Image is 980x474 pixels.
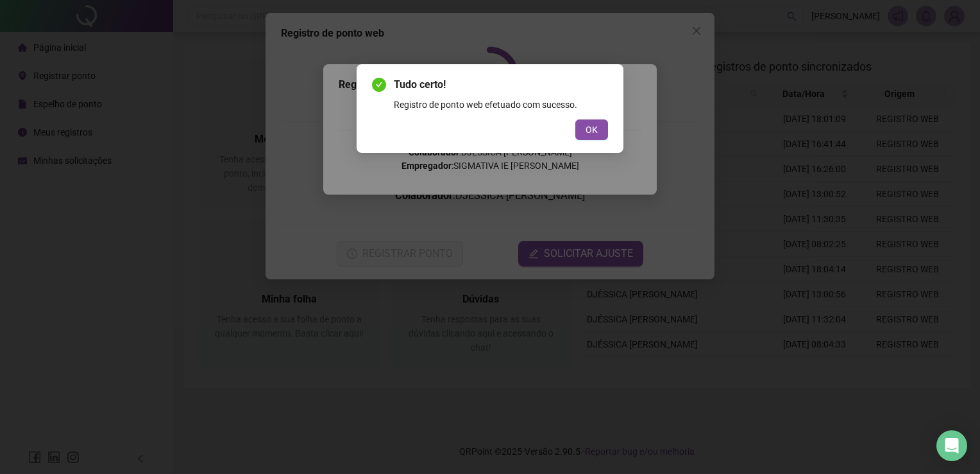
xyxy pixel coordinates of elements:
span: check-circle [372,78,386,92]
span: Tudo certo! [394,77,608,92]
button: OK [575,119,608,140]
div: Registro de ponto web efetuado com sucesso. [394,98,608,112]
span: OK [586,123,598,137]
div: Open Intercom Messenger [936,430,967,461]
